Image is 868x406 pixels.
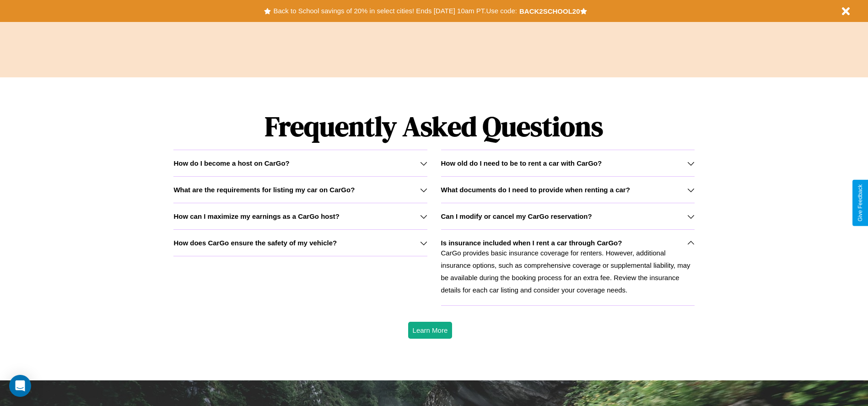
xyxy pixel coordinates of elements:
button: Learn More [408,322,453,339]
h3: What documents do I need to provide when renting a car? [441,186,630,194]
h3: How does CarGo ensure the safety of my vehicle? [173,239,337,247]
button: Back to School savings of 20% in select cities! Ends [DATE] 10am PT.Use code: [271,5,519,17]
h3: How do I become a host on CarGo? [173,159,289,167]
h1: Frequently Asked Questions [173,103,694,150]
b: BACK2SCHOOL20 [519,7,580,15]
h3: Is insurance included when I rent a car through CarGo? [441,239,622,247]
h3: What are the requirements for listing my car on CarGo? [173,186,355,194]
h3: How old do I need to be to rent a car with CarGo? [441,159,602,167]
div: Give Feedback [857,184,863,222]
p: CarGo provides basic insurance coverage for renters. However, additional insurance options, such ... [441,247,695,296]
h3: How can I maximize my earnings as a CarGo host? [173,212,340,220]
div: Open Intercom Messenger [9,375,31,397]
h3: Can I modify or cancel my CarGo reservation? [441,212,592,220]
